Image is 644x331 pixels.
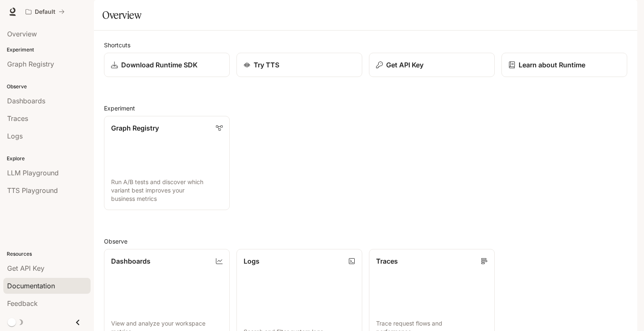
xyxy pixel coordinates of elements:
p: Logs [244,256,260,266]
h2: Experiment [104,104,627,113]
a: Graph RegistryRun A/B tests and discover which variant best improves your business metrics [104,116,230,210]
p: Download Runtime SDK [121,60,197,70]
p: Default [35,8,55,15]
p: Graph Registry [111,123,159,133]
button: Get API Key [369,53,495,77]
h1: Overview [102,7,141,23]
button: All workspaces [22,3,68,20]
p: Run A/B tests and discover which variant best improves your business metrics [111,178,223,203]
a: Try TTS [236,53,362,77]
a: Learn about Runtime [501,53,627,77]
p: Dashboards [111,256,151,266]
h2: Shortcuts [104,41,627,49]
a: Download Runtime SDK [104,53,230,77]
p: Learn about Runtime [519,60,585,70]
p: Traces [376,256,398,266]
p: Get API Key [386,60,423,70]
h2: Observe [104,237,627,246]
p: Try TTS [254,60,279,70]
